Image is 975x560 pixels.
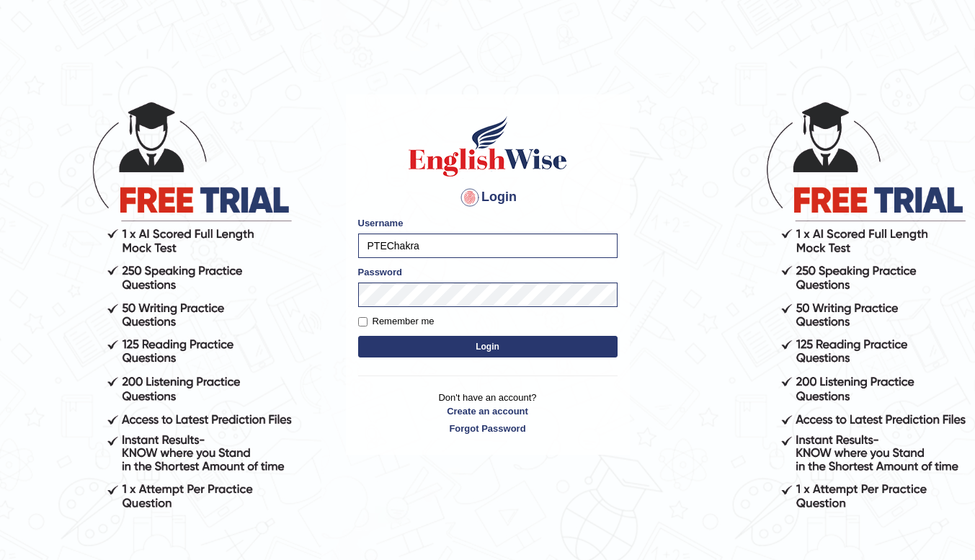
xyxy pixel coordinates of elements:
label: Password [358,265,402,279]
label: Remember me [358,314,435,329]
label: Username [358,216,404,230]
button: Login [358,336,618,357]
a: Create an account [358,404,618,418]
a: Forgot Password [358,422,618,435]
h4: Login [358,186,618,209]
img: Logo of English Wise sign in for intelligent practice with AI [406,114,570,179]
p: Don't have an account? [358,391,618,435]
input: Remember me [358,317,368,326]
